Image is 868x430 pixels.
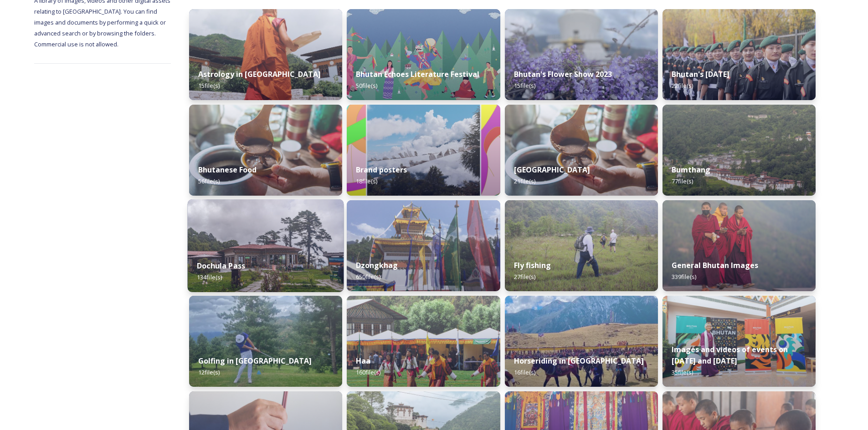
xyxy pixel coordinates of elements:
strong: General Bhutan Images [672,260,758,270]
strong: Images and videos of events on [DATE] and [DATE] [672,344,788,366]
strong: Bhutan Echoes Literature Festival [356,69,479,79]
strong: Dochula Pass [197,261,245,271]
strong: Dzongkhag [356,260,398,270]
img: MarcusWestbergBhutanHiRes-23.jpg [663,200,816,291]
strong: Brand posters [356,165,407,175]
span: 160 file(s) [356,368,380,376]
img: by%2520Ugyen%2520Wangchuk14.JPG [505,200,658,291]
img: Festival%2520Header.jpg [347,200,500,291]
span: 15 file(s) [198,81,220,90]
img: _SCH1465.jpg [189,9,342,100]
img: Bhutan%2520Echoes7.jpg [347,9,500,100]
span: 22 file(s) [672,81,693,90]
strong: Horseriding in [GEOGRAPHIC_DATA] [514,356,644,366]
img: Bumdeling%2520090723%2520by%2520Amp%2520Sripimanwat-4.jpg [189,105,342,196]
span: 56 file(s) [198,177,220,185]
img: IMG_0877.jpeg [189,296,342,387]
span: 15 file(s) [514,81,535,90]
span: 77 file(s) [672,177,693,185]
span: 35 file(s) [672,368,693,376]
span: 134 file(s) [197,273,222,281]
img: Horseriding%2520in%2520Bhutan2.JPG [505,296,658,387]
span: 27 file(s) [514,273,535,281]
span: 650 file(s) [356,273,380,281]
img: Bhutan%2520National%2520Day10.jpg [663,9,816,100]
img: Bhutan%2520Flower%2520Show2.jpg [505,9,658,100]
strong: Bhutanese Food [198,165,257,175]
img: 2022-10-01%252011.41.43.jpg [188,199,344,292]
strong: Bhutan's Flower Show 2023 [514,69,612,79]
span: 12 file(s) [198,368,220,376]
img: Bumdeling%2520090723%2520by%2520Amp%2520Sripimanwat-4%25202.jpg [505,105,658,196]
img: Bumthang%2520180723%2520by%2520Amp%2520Sripimanwat-20.jpg [663,105,816,196]
span: 16 file(s) [514,368,535,376]
img: Haa%2520Summer%2520Festival1.jpeg [347,296,500,387]
strong: Bumthang [672,165,710,175]
strong: Bhutan's [DATE] [672,69,729,79]
img: Bhutan_Believe_800_1000_4.jpg [347,105,500,196]
strong: Golfing in [GEOGRAPHIC_DATA] [198,356,312,366]
img: A%2520guest%2520with%2520new%2520signage%2520at%2520the%2520airport.jpeg [663,296,816,387]
span: 21 file(s) [514,177,535,185]
span: 339 file(s) [672,273,696,281]
strong: Astrology in [GEOGRAPHIC_DATA] [198,69,321,79]
strong: Fly fishing [514,260,551,270]
strong: [GEOGRAPHIC_DATA] [514,165,590,175]
span: 50 file(s) [356,81,377,90]
span: 18 file(s) [356,177,377,185]
strong: Haa [356,356,370,366]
